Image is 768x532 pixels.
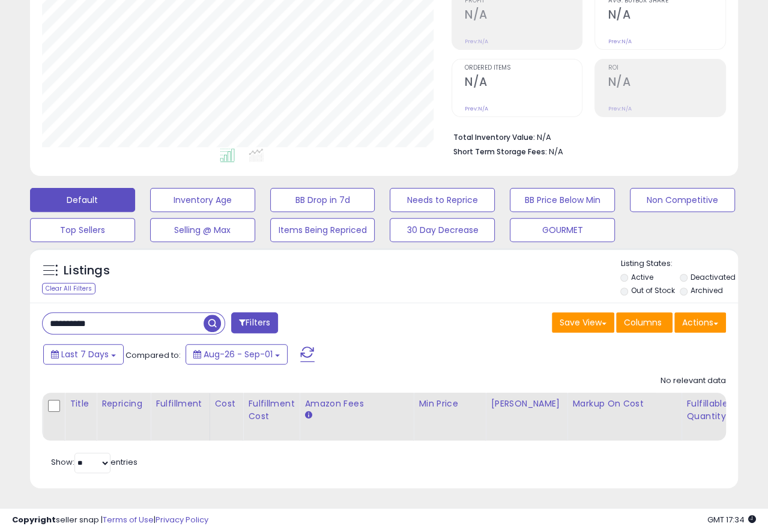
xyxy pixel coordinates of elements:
[419,397,480,410] div: Min Price
[453,132,535,142] b: Total Inventory Value:
[304,410,312,421] small: Amazon Fees.
[567,393,682,441] th: The percentage added to the cost of goods (COGS) that forms the calculator for Min & Max prices.
[691,272,736,282] label: Deactivated
[231,312,278,333] button: Filters
[465,75,582,91] h2: N/A
[390,188,495,212] button: Needs to Reprice
[70,397,91,410] div: Title
[150,218,255,242] button: Selling @ Max
[64,262,110,279] h5: Listings
[453,129,717,144] li: N/A
[215,397,238,410] div: Cost
[101,397,145,410] div: Repricing
[465,38,488,45] small: Prev: N/A
[552,312,614,333] button: Save View
[691,285,723,295] label: Archived
[491,397,562,410] div: [PERSON_NAME]
[465,8,582,24] h2: N/A
[608,8,725,24] h2: N/A
[270,188,375,212] button: BB Drop in 7d
[616,312,673,333] button: Columns
[12,515,208,526] div: seller snap | |
[608,105,631,112] small: Prev: N/A
[686,397,728,423] div: Fulfillable Quantity
[30,188,135,212] button: Default
[465,105,488,112] small: Prev: N/A
[631,272,653,282] label: Active
[608,75,725,91] h2: N/A
[204,348,273,360] span: Aug-26 - Sep-01
[661,375,726,387] div: No relevant data
[465,65,582,71] span: Ordered Items
[624,316,662,328] span: Columns
[608,38,631,45] small: Prev: N/A
[150,188,255,212] button: Inventory Age
[12,514,56,525] strong: Copyright
[510,218,615,242] button: GOURMET
[103,514,154,525] a: Terms of Use
[270,218,375,242] button: Items Being Repriced
[61,348,109,360] span: Last 7 Days
[631,285,675,295] label: Out of Stock
[304,397,408,410] div: Amazon Fees
[549,146,563,157] span: N/A
[248,397,294,423] div: Fulfillment Cost
[674,312,726,333] button: Actions
[125,349,181,361] span: Compared to:
[630,188,735,212] button: Non Competitive
[608,65,725,71] span: ROI
[510,188,615,212] button: BB Price Below Min
[156,514,208,525] a: Privacy Policy
[51,456,138,468] span: Show: entries
[390,218,495,242] button: 30 Day Decrease
[42,283,95,294] div: Clear All Filters
[156,397,204,410] div: Fulfillment
[30,218,135,242] button: Top Sellers
[43,344,124,364] button: Last 7 Days
[453,147,547,157] b: Short Term Storage Fees:
[707,514,756,525] span: 2025-09-9 17:34 GMT
[572,397,676,410] div: Markup on Cost
[186,344,288,364] button: Aug-26 - Sep-01
[620,258,738,270] p: Listing States:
